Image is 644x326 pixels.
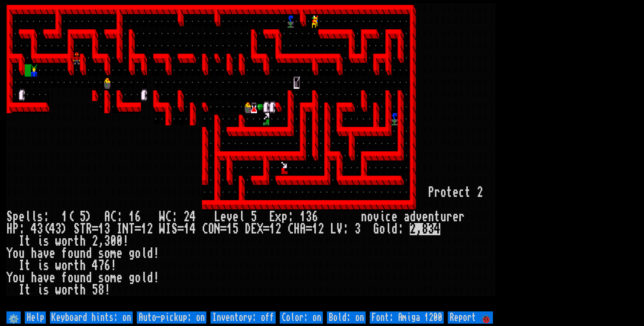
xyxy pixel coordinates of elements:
[184,223,190,235] div: 1
[226,211,233,223] div: v
[6,247,13,260] div: Y
[92,223,98,235] div: =
[446,186,453,199] div: t
[61,284,68,296] div: o
[31,211,37,223] div: l
[288,211,294,223] div: :
[280,311,323,324] input: Color: on
[68,211,74,223] div: (
[129,211,135,223] div: 1
[275,223,281,235] div: 2
[61,272,68,284] div: f
[373,223,379,235] div: G
[251,223,257,235] div: E
[80,235,86,247] div: h
[31,223,37,235] div: 4
[80,272,86,284] div: n
[355,223,361,235] div: 3
[80,211,86,223] div: 5
[123,235,129,247] div: !
[233,211,239,223] div: e
[104,284,110,296] div: !
[98,247,104,260] div: s
[37,272,43,284] div: a
[19,223,25,235] div: :
[306,223,312,235] div: =
[86,211,92,223] div: )
[269,223,275,235] div: 1
[165,211,171,223] div: C
[141,247,147,260] div: l
[434,223,440,235] mark: 4
[104,247,110,260] div: o
[104,223,110,235] div: 3
[43,247,49,260] div: v
[178,223,184,235] div: =
[251,211,257,223] div: 5
[327,311,366,324] input: Bold: on
[110,235,116,247] div: 0
[453,211,459,223] div: e
[74,223,80,235] div: S
[391,211,398,223] div: e
[263,223,269,235] div: =
[43,211,49,223] div: :
[385,223,391,235] div: l
[37,211,43,223] div: s
[477,186,483,199] div: 2
[135,247,141,260] div: o
[80,247,86,260] div: n
[159,211,165,223] div: W
[129,247,135,260] div: g
[61,211,68,223] div: 1
[440,211,446,223] div: u
[269,211,275,223] div: E
[135,211,141,223] div: 6
[137,311,206,324] input: Auto-pickup: on
[214,223,220,235] div: N
[110,260,116,272] div: !
[428,223,434,235] mark: 3
[74,247,80,260] div: u
[86,247,92,260] div: d
[202,223,208,235] div: C
[116,211,123,223] div: :
[281,211,288,223] div: p
[61,235,68,247] div: o
[257,223,263,235] div: X
[343,223,349,235] div: :
[74,272,80,284] div: u
[92,235,98,247] div: 2
[141,223,147,235] div: 1
[361,211,367,223] div: n
[49,272,55,284] div: e
[220,211,226,223] div: e
[141,272,147,284] div: l
[86,272,92,284] div: d
[226,223,233,235] div: 1
[294,223,300,235] div: H
[448,311,493,324] input: Report 🐞
[306,211,312,223] div: 3
[446,211,453,223] div: r
[171,223,178,235] div: S
[19,211,25,223] div: e
[410,223,416,235] mark: 2
[55,284,61,296] div: w
[37,235,43,247] div: i
[6,223,13,235] div: H
[55,235,61,247] div: w
[288,223,294,235] div: C
[61,260,68,272] div: o
[43,223,49,235] div: (
[19,235,25,247] div: I
[43,260,49,272] div: s
[50,311,133,324] input: Keyboard hints: on
[422,223,428,235] mark: 8
[318,223,324,235] div: 2
[459,211,465,223] div: r
[104,235,110,247] div: 3
[68,284,74,296] div: r
[110,272,116,284] div: m
[434,211,440,223] div: t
